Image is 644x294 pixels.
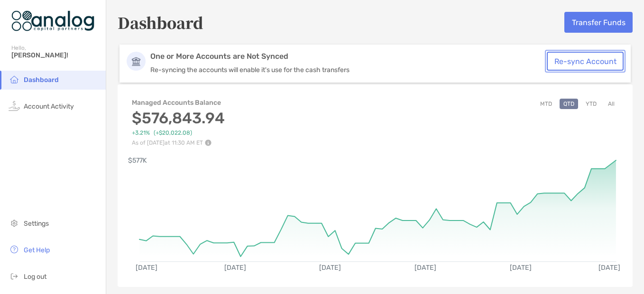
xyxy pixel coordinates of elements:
button: YTD [582,99,600,109]
h4: Managed Accounts Balance [132,99,225,107]
img: activity icon [9,100,20,111]
span: Settings [24,220,49,228]
text: [DATE] [136,264,157,272]
span: [PERSON_NAME]! [11,51,100,59]
p: Re-syncing the accounts will enable it's use for the cash transfers [150,66,552,74]
img: Zoe Logo [11,4,94,38]
span: +3.21% [132,129,150,137]
button: All [604,99,618,109]
span: Dashboard [24,76,59,84]
text: [DATE] [320,264,341,272]
img: get-help icon [9,244,20,255]
button: Transfer Funds [564,12,633,33]
h5: Dashboard [118,11,203,33]
text: [DATE] [224,264,246,272]
button: MTD [536,99,556,109]
text: $577K [128,156,147,165]
span: Get Help [24,246,50,254]
img: settings icon [9,217,20,229]
p: One or More Accounts are Not Synced [150,52,552,61]
img: Account Icon [127,52,146,71]
button: Re-sync Account [547,52,624,71]
img: Performance Info [205,139,212,146]
p: As of [DATE] at 11:30 AM ET [132,139,225,146]
text: [DATE] [598,264,620,272]
text: [DATE] [415,264,437,272]
span: Account Activity [24,102,74,110]
img: logout icon [9,270,20,282]
span: Log out [24,273,46,281]
span: ( +$20,022.08 ) [154,129,192,137]
text: [DATE] [510,264,532,272]
button: QTD [560,99,578,109]
img: household icon [9,73,20,85]
h3: $576,843.94 [132,109,225,127]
